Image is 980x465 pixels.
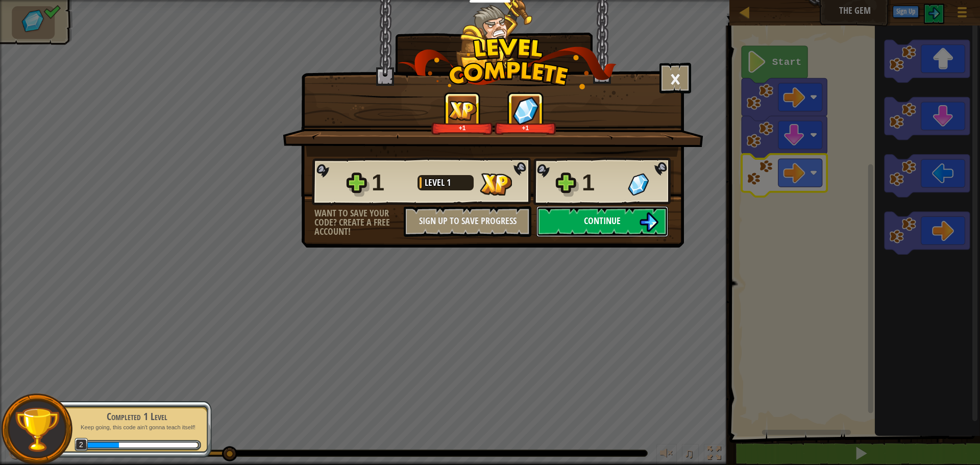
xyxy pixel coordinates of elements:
img: Continue [639,212,658,232]
div: Want to save your code? Create a free account! [314,209,404,236]
div: 19 XP until level 3 [119,443,198,448]
span: Level [425,176,447,189]
div: +1 [497,124,554,132]
span: Continue [584,214,621,227]
div: +1 [433,124,491,132]
img: Gems Gained [628,173,649,195]
img: XP Gained [448,101,477,120]
div: 1 [582,166,622,199]
div: Completed 1 Level [72,409,201,424]
div: 1 [372,166,411,199]
p: Keep going, this code ain't gonna teach itself! [72,424,201,431]
img: trophy.png [14,406,60,453]
img: XP Gained [480,173,512,195]
span: 2 [75,438,88,452]
img: level_complete.png [398,38,617,89]
button: Sign Up to Save Progress [404,206,531,237]
button: Continue [536,206,668,237]
div: 30 XP earned [86,443,119,448]
span: 1 [447,176,451,189]
img: Gems Gained [512,96,539,125]
button: × [659,63,691,93]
